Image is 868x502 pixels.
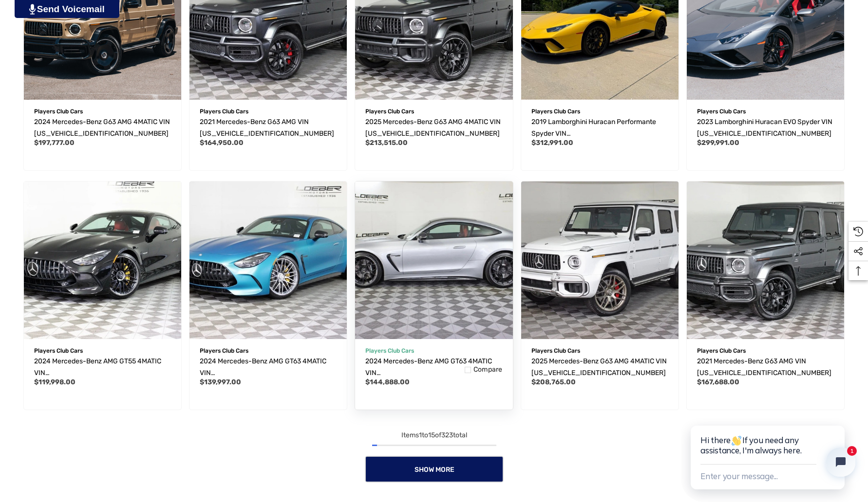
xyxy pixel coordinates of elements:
span: 2019 Lamborghini Huracan Performante Spyder VIN [US_VEHICLE_IDENTIFICATION_NUMBER] [531,118,666,149]
span: 323 [441,431,453,439]
span: 2025 Mercedes-Benz G63 AMG 4MATIC VIN [US_VEHICLE_IDENTIFICATION_NUMBER] [531,357,667,377]
a: 2024 Mercedes-Benz AMG GT63 4MATIC VIN W1KRJ7JB0RF001906,$139,997.00 [189,181,347,339]
img: For Sale: 2025 Mercedes-Benz G63 AMG 4MATIC VIN W1NWH5AB7SX041079 [521,181,679,339]
nav: pagination [19,430,849,483]
a: 2024 Mercedes-Benz AMG GT55 4MATIC VIN W1KRJ8AB8RF000444,$119,998.00 [24,181,181,339]
a: 2021 Mercedes-Benz G63 AMG VIN W1NYC7HJ1MX421599,$167,688.00 [687,181,844,339]
a: 2025 Mercedes-Benz G63 AMG 4MATIC VIN W1NWH5AB7SX041079,$208,765.00 [521,181,679,339]
span: 15 [428,431,435,439]
a: 2019 Lamborghini Huracan Performante Spyder VIN ZHWUS4ZF3KLA11421,$312,991.00 [531,116,668,140]
span: Show More [414,466,454,474]
a: 2024 Mercedes-Benz AMG GT63 4MATIC VIN W1KRJ7JB0RF000528,$144,888.00 [355,181,512,339]
span: 2023 Lamborghini Huracan EVO Spyder VIN [US_VEHICLE_IDENTIFICATION_NUMBER] [697,118,832,138]
span: Compare [473,365,503,374]
p: Players Club Cars [34,344,171,357]
a: 2024 Mercedes-Benz AMG GT63 4MATIC VIN W1KRJ7JB0RF000528,$144,888.00 [365,356,502,379]
p: Players Club Cars [200,344,337,357]
a: 2021 Mercedes-Benz G63 AMG VIN W1NYC7HJ1MX421599,$167,688.00 [697,356,834,379]
svg: Top [849,266,868,276]
a: 2025 Mercedes-Benz G63 AMG 4MATIC VIN W1NWH5AB7SX054656,$213,515.00 [365,116,502,140]
span: $312,991.00 [531,139,573,147]
a: 2024 Mercedes-Benz G63 AMG 4MATIC VIN W1NYC7HJXRX502401,$197,777.00 [34,116,171,140]
span: $299,991.00 [697,139,739,147]
span: 2021 Mercedes-Benz G63 AMG VIN [US_VEHICLE_IDENTIFICATION_NUMBER] [697,357,831,377]
span: 2024 Mercedes-Benz G63 AMG 4MATIC VIN [US_VEHICLE_IDENTIFICATION_NUMBER] [34,118,170,138]
img: For Sale: 2024 Mercedes-Benz AMG GT63 4MATIC VIN W1KRJ7JB0RF000528 [347,174,521,347]
span: $167,688.00 [697,378,739,386]
span: $208,765.00 [531,378,576,386]
span: 2025 Mercedes-Benz G63 AMG 4MATIC VIN [US_VEHICLE_IDENTIFICATION_NUMBER] [365,118,501,138]
p: Players Club Cars [200,105,337,118]
span: $213,515.00 [365,139,408,147]
a: 2021 Mercedes-Benz G63 AMG VIN W1NYC7HJ9MX381336,$164,950.00 [200,116,337,140]
p: Players Club Cars [531,344,668,357]
img: For Sale: 2024 Mercedes-Benz AMG GT63 4MATIC VIN W1KRJ7JB0RF001906 [189,181,347,339]
span: $144,888.00 [365,378,410,386]
span: 2021 Mercedes-Benz G63 AMG VIN [US_VEHICLE_IDENTIFICATION_NUMBER] [200,118,334,138]
a: 2024 Mercedes-Benz AMG GT63 4MATIC VIN W1KRJ7JB0RF001906,$139,997.00 [200,356,337,379]
p: Players Club Cars [34,105,171,118]
img: PjwhLS0gR2VuZXJhdG9yOiBHcmF2aXQuaW8gLS0+PHN2ZyB4bWxucz0iaHR0cDovL3d3dy53My5vcmcvMjAwMC9zdmciIHhtb... [29,4,36,15]
span: $139,997.00 [200,378,241,386]
a: Show More [365,456,504,483]
span: $164,950.00 [200,139,244,147]
span: $197,777.00 [34,139,75,147]
span: 2024 Mercedes-Benz AMG GT63 4MATIC VIN [US_VEHICLE_IDENTIFICATION_NUMBER] [200,357,334,389]
img: For Sale: 2024 Mercedes-Benz AMG GT55 4MATIC VIN W1KRJ8AB8RF000444 [24,181,181,339]
a: 2024 Mercedes-Benz AMG GT55 4MATIC VIN W1KRJ8AB8RF000444,$119,998.00 [34,356,171,379]
span: 1 [419,431,422,439]
p: Players Club Cars [697,344,834,357]
svg: Recently Viewed [853,227,863,236]
img: For Sale: 2021 Mercedes-Benz G63 AMG VIN W1NYC7HJ1MX421599 [687,181,844,339]
span: $119,998.00 [34,378,75,386]
svg: Social Media [853,247,863,256]
p: Players Club Cars [365,344,502,357]
iframe: Tidio Chat [681,394,868,502]
span: 2024 Mercedes-Benz AMG GT63 4MATIC VIN [US_VEHICLE_IDENTIFICATION_NUMBER] [365,357,500,389]
a: 2023 Lamborghini Huracan EVO Spyder VIN ZHWUT5ZF8PLA22487,$299,991.00 [697,116,834,140]
p: Players Club Cars [697,105,834,118]
div: Items to of total [19,430,849,441]
a: 2025 Mercedes-Benz G63 AMG 4MATIC VIN W1NWH5AB7SX041079,$208,765.00 [531,356,668,379]
p: Players Club Cars [531,105,668,118]
span: 2024 Mercedes-Benz AMG GT55 4MATIC VIN [US_VEHICLE_IDENTIFICATION_NUMBER] [34,357,169,389]
p: Players Club Cars [365,105,502,118]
